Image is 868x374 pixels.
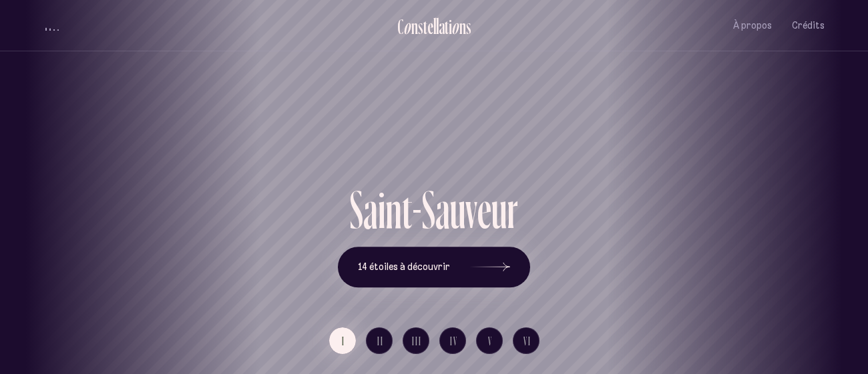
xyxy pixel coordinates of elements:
div: i [378,182,385,236]
div: s [466,15,471,37]
span: À propos [733,20,772,31]
span: V [488,335,493,347]
button: V [476,327,503,354]
span: 14 étoiles à découvrir [358,261,450,273]
div: t [445,15,449,37]
div: t [423,15,427,37]
div: e [477,182,491,236]
div: n [385,182,402,236]
button: IV [439,327,466,354]
span: I [342,335,345,347]
div: S [422,182,435,236]
div: - [412,182,422,236]
span: IV [450,335,458,347]
span: Crédits [792,20,825,31]
div: a [439,15,445,37]
div: i [449,15,452,37]
button: Crédits [792,10,825,41]
span: III [412,335,422,347]
button: III [403,327,429,354]
div: a [435,182,450,236]
div: s [418,15,423,37]
button: À propos [733,10,772,41]
div: l [436,15,439,37]
button: 14 étoiles à découvrir [338,247,530,288]
div: C [397,15,403,37]
button: II [366,327,393,354]
button: I [329,327,356,354]
div: o [451,15,459,37]
button: VI [513,327,539,354]
div: u [491,182,507,236]
span: VI [523,335,531,347]
div: n [459,15,466,37]
div: n [411,15,418,37]
div: l [433,15,436,37]
div: e [427,15,433,37]
div: o [403,15,411,37]
div: a [363,182,378,236]
div: t [402,182,412,236]
span: II [377,335,384,347]
div: S [350,182,363,236]
div: u [450,182,465,236]
div: r [507,182,518,236]
button: volume audio [43,19,61,33]
div: v [465,182,477,236]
